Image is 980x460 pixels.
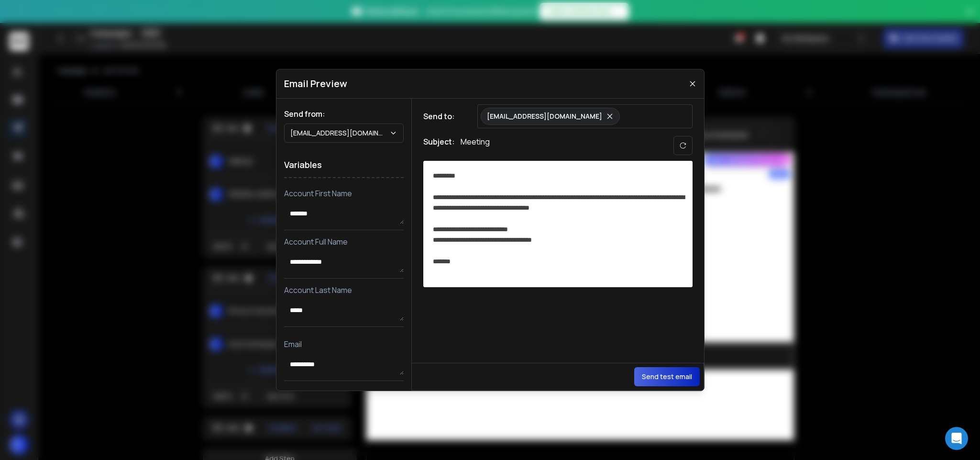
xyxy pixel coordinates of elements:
h1: Subject: [423,136,455,155]
div: Open Intercom Messenger [945,427,968,450]
h1: Send to: [423,111,462,122]
p: Email [284,338,404,350]
h1: Variables [284,152,404,178]
p: Account Full Name [284,236,404,247]
h1: Send from: [284,108,404,120]
button: Send test email [634,367,700,386]
p: Meeting [461,136,490,155]
p: Account Last Name [284,284,404,296]
p: Account First Name [284,188,404,199]
p: [EMAIL_ADDRESS][DOMAIN_NAME] [290,128,389,138]
h1: Email Preview [284,77,347,90]
p: [EMAIL_ADDRESS][DOMAIN_NAME] [487,112,602,121]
